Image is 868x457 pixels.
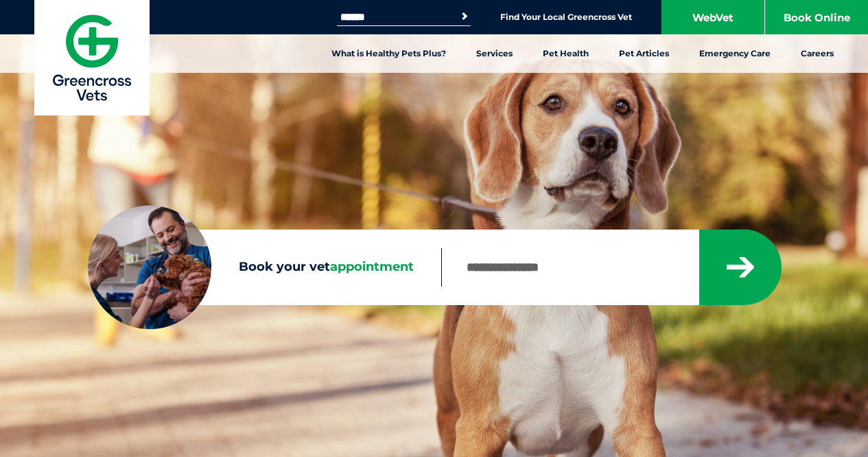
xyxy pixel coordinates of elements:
[528,34,604,73] a: Pet Health
[604,34,684,73] a: Pet Articles
[500,12,632,23] a: Find Your Local Greencross Vet
[330,259,414,274] span: appointment
[458,10,471,23] button: Search
[786,34,849,73] a: Careers
[461,34,528,73] a: Services
[88,257,441,278] label: Book your vet
[684,34,786,73] a: Emergency Care
[316,34,461,73] a: What is Healthy Pets Plus?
